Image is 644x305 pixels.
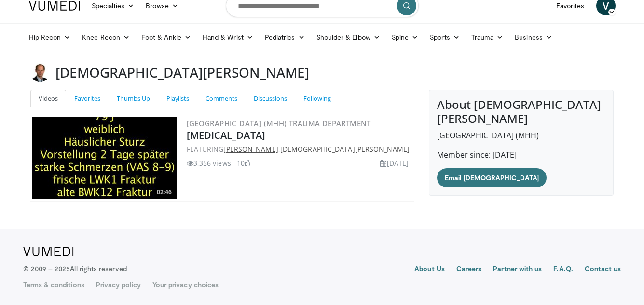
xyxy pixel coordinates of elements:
[109,90,158,107] a: Thumbs Up
[154,188,175,197] span: 02:46
[437,149,605,160] p: Member since: [DATE]
[23,27,77,47] a: Hip Recon
[187,119,371,128] a: [GEOGRAPHIC_DATA] (MHH) Trauma Department
[414,264,445,276] a: About Us
[32,117,177,199] a: 02:46
[456,264,482,276] a: Careers
[585,264,621,276] a: Contact us
[187,129,265,142] a: [MEDICAL_DATA]
[311,27,386,47] a: Shoulder & Elbow
[32,117,177,199] img: Ut_HKthATH4eww8X4xMDoxOjBrO-I4W8.300x170_q85_crop-smart_upscale.jpg
[237,158,250,168] li: 10
[23,264,127,274] p: © 2009 – 2025
[437,98,605,126] h4: About [DEMOGRAPHIC_DATA][PERSON_NAME]
[386,27,424,47] a: Spine
[187,158,231,168] li: 3,356 views
[152,280,219,290] a: Your privacy choices
[96,280,141,290] a: Privacy policy
[158,90,197,107] a: Playlists
[55,63,309,82] h3: [DEMOGRAPHIC_DATA][PERSON_NAME]
[380,158,409,168] li: [DATE]
[197,27,259,47] a: Hand & Wrist
[466,27,509,47] a: Trauma
[29,1,80,11] img: VuMedi Logo
[30,63,50,82] img: Avatar
[187,144,413,154] div: FEATURING ,
[76,27,136,47] a: Knee Recon
[259,27,311,47] a: Pediatrics
[509,27,558,47] a: Business
[136,27,197,47] a: Foot & Ankle
[23,247,74,256] img: VuMedi Logo
[437,168,547,187] a: Email [DEMOGRAPHIC_DATA]
[493,264,542,276] a: Partner with us
[437,130,605,141] p: [GEOGRAPHIC_DATA] (MHH)
[295,90,339,107] a: Following
[197,90,246,107] a: Comments
[30,90,66,107] a: Videos
[553,264,573,276] a: F.A.Q.
[23,280,84,290] a: Terms & conditions
[246,90,295,107] a: Discussions
[280,145,410,154] a: [DEMOGRAPHIC_DATA][PERSON_NAME]
[223,145,278,154] a: [PERSON_NAME]
[70,265,126,273] span: All rights reserved
[424,27,466,47] a: Sports
[66,90,109,107] a: Favorites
